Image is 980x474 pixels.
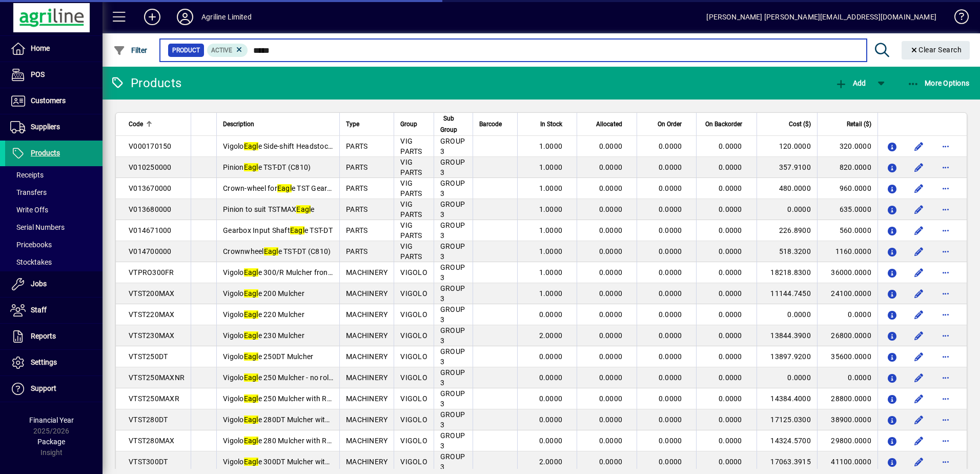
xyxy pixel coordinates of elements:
span: 0.0000 [599,247,623,255]
span: VIGOLO [400,268,427,276]
span: Support [31,384,56,392]
span: Cost ($) [789,118,811,130]
span: Staff [31,306,47,314]
span: Write Offs [10,206,48,214]
span: GROUP 3 [440,326,465,345]
span: Vigolo e 200 Mulcher [223,289,304,298]
span: 0.0000 [659,226,682,234]
div: In Stock [524,118,571,130]
a: Customers [5,88,103,114]
td: 0.0000 [757,367,817,388]
span: 0.0000 [539,310,563,319]
a: Jobs [5,271,103,297]
span: MACHINERY [346,331,387,340]
span: Vigolo e 250DT Mulcher [223,352,313,361]
span: Stocktakes [10,258,52,266]
span: VTST250DT [129,352,168,361]
button: Edit [911,369,927,386]
div: Agriline Limited [201,9,252,25]
span: VIGOLO [400,394,427,403]
button: Edit [911,306,927,323]
span: 0.0000 [599,373,623,382]
button: More options [937,306,954,323]
em: Eagl [244,310,258,319]
span: 0.0000 [599,163,623,171]
td: 0.0000 [817,304,877,325]
span: VTST200MAX [129,289,175,298]
span: 0.0000 [659,142,682,150]
span: 1.0000 [539,268,563,276]
span: Sub Group [440,113,457,135]
span: 0.0000 [599,394,623,403]
span: GROUP 3 [440,263,465,282]
button: More options [937,453,954,470]
button: Edit [911,180,927,196]
span: Vigolo e 220 Mulcher [223,310,304,319]
span: 0.0000 [539,373,563,382]
td: 14324.5700 [757,430,817,451]
span: Customers [31,96,66,105]
span: Pinion e TST-DT (C810) [223,163,311,171]
td: 18218.8300 [757,262,817,283]
td: 960.0000 [817,178,877,199]
a: Transfers [5,184,103,201]
span: 0.0000 [659,289,682,298]
a: Serial Numbers [5,219,103,236]
span: MACHINERY [346,394,387,403]
td: 17063.3915 [757,451,817,472]
span: Vigolo e 300/R Mulcher front/rear mount [223,268,371,276]
span: 0.0000 [719,373,742,382]
span: 0.0000 [719,437,742,445]
span: 0.0000 [599,184,623,192]
span: Products [31,149,60,157]
td: 480.0000 [757,178,817,199]
span: Vigolo e 230 Mulcher [223,331,304,340]
span: Crownwheel e TST-DT (C810) [223,247,331,255]
span: GROUP 3 [440,347,465,366]
span: 0.0000 [599,331,623,340]
a: Reports [5,324,103,349]
button: Edit [911,243,927,260]
button: Edit [911,159,927,175]
button: Profile [169,8,201,26]
span: MACHINERY [346,289,387,298]
em: Eagl [244,331,258,340]
span: VTPRO300FR [129,268,174,276]
span: In Stock [540,118,562,130]
td: 11144.7450 [757,283,817,304]
button: Add [136,8,169,26]
button: Edit [911,138,927,154]
span: 0.0000 [719,163,742,171]
span: 0.0000 [659,247,682,255]
td: 36000.0000 [817,262,877,283]
span: V013680000 [129,205,172,213]
td: 41100.0000 [817,451,877,472]
span: V014700000 [129,247,172,255]
span: Clear Search [910,46,962,54]
span: Filter [113,46,148,54]
div: Barcode [479,118,511,130]
button: Edit [911,411,927,428]
button: More options [937,411,954,428]
span: Pricebooks [10,241,52,249]
td: 0.0000 [757,199,817,220]
span: VIG PARTS [400,179,422,197]
span: MACHINERY [346,437,387,445]
em: Eagl [244,352,258,361]
span: GROUP 3 [440,389,465,408]
a: Knowledge Base [947,2,967,35]
span: On Order [658,118,682,130]
td: 320.0000 [817,136,877,157]
div: Sub Group [440,113,466,135]
span: 1.0000 [539,163,563,171]
span: 0.0000 [719,331,742,340]
span: 0.0000 [599,205,623,213]
div: Products [110,75,181,91]
td: 17125.0300 [757,409,817,430]
a: Pricebooks [5,236,103,253]
span: Active [211,47,232,54]
span: PARTS [346,184,367,192]
span: 0.0000 [719,394,742,403]
span: 0.0000 [719,142,742,150]
td: 357.9100 [757,157,817,178]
